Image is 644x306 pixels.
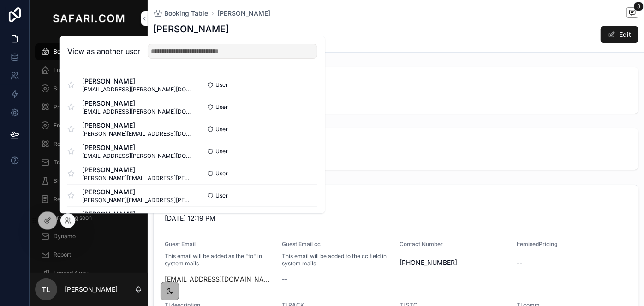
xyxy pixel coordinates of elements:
img: App logo [51,11,126,26]
span: 3 [634,2,644,11]
h2: View as another user [67,46,140,57]
span: User [215,81,228,89]
span: Reminders [54,140,82,148]
a: Report [35,246,142,263]
span: Lux enquiries [54,66,89,74]
span: [PERSON_NAME][EMAIL_ADDRESS][PERSON_NAME][DOMAIN_NAME] [82,197,192,204]
a: Supplier [35,80,142,97]
div: scrollable content [30,37,148,273]
span: Currency [164,78,627,88]
span: Shoppers [54,177,78,185]
button: Edit [601,26,638,43]
span: [PERSON_NAME][EMAIL_ADDRESS][PERSON_NAME][DOMAIN_NAME] [82,174,192,182]
span: Booking Table [54,48,90,55]
span: User [215,103,228,111]
span: Booking Table [164,9,208,18]
span: This email will be added to the cc field in system mails [282,252,393,267]
span: [PERSON_NAME] [82,187,192,197]
span: User [215,148,228,155]
span: Supplier [54,85,75,92]
a: Dynamo [35,228,142,245]
span: AH8841428 [153,36,229,47]
span: [PERSON_NAME] [82,210,192,219]
span: -- [282,275,288,284]
a: Booking Table [153,9,208,18]
h1: [PERSON_NAME] [153,23,229,36]
span: Product [54,103,74,111]
span: TL [42,284,51,295]
span: Guest Email [165,240,196,247]
span: [EMAIL_ADDRESS][PERSON_NAME][DOMAIN_NAME] [82,152,192,160]
span: This email will be added as the "to" in system mails [165,252,275,267]
a: Lux enquiries [35,62,142,78]
span: Contact Number [400,240,443,247]
a: [EMAIL_ADDRESS][DOMAIN_NAME] [165,275,275,284]
span: User [215,192,228,199]
span: Email Template [54,122,94,129]
span: [PHONE_NUMBER] [400,258,510,267]
span: User [215,170,228,177]
span: Dynamo [54,233,76,240]
span: ItemisedPricing [517,240,558,247]
a: Email Template [35,117,142,134]
span: Receivables [54,196,85,203]
span: [PERSON_NAME] [82,121,192,130]
span: Source [164,139,627,149]
span: Guest Email cc [282,240,321,247]
a: Reminders [35,136,142,152]
span: Travel Insurance NEW [54,159,112,166]
a: Booking Table [35,43,142,60]
span: -- [517,258,523,267]
span: Report [54,251,71,258]
a: Shoppers [35,173,142,189]
a: Receivables [35,191,142,208]
span: [DATE] 12:19 PM [165,214,627,223]
a: Legend Away [35,265,142,282]
a: [PERSON_NAME] [217,9,270,18]
span: [PERSON_NAME] [82,143,192,152]
a: Traveling soon [35,210,142,226]
p: [PERSON_NAME] [65,285,118,294]
span: [EMAIL_ADDRESS][PERSON_NAME][DOMAIN_NAME] [82,108,192,115]
span: Legend Away [54,270,89,277]
span: [EMAIL_ADDRESS][PERSON_NAME][DOMAIN_NAME] [82,86,192,93]
span: [PERSON_NAME][EMAIL_ADDRESS][DOMAIN_NAME] [82,130,192,138]
a: Product [35,99,142,115]
span: [PERSON_NAME] [82,77,192,86]
span: [PERSON_NAME] [82,165,192,174]
a: Travel Insurance NEW [35,154,142,171]
span: [PERSON_NAME] [82,99,192,108]
span: User [215,126,228,133]
button: 3 [626,7,638,19]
